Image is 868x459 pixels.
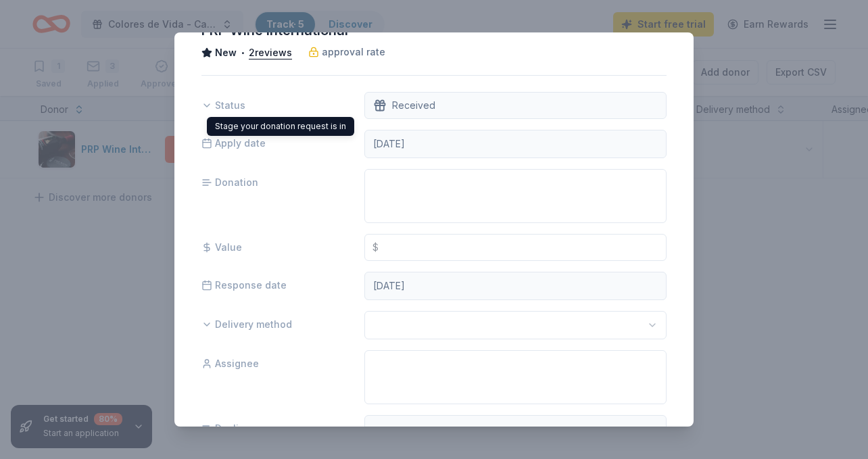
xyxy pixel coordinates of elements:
span: Received [392,97,435,114]
button: 2reviews [249,45,292,61]
button: [DATE] [364,272,667,300]
span: • [241,48,245,59]
a: approval rate [308,44,385,60]
div: [DATE] [373,278,405,294]
span: Decline reason [201,420,287,437]
span: Status [201,97,245,114]
button: [DATE] [364,130,667,158]
span: Delivery method [201,316,292,333]
span: New [215,45,237,61]
span: Assignee [201,356,259,372]
span: Value [201,239,242,256]
span: Response date [201,277,287,293]
div: [DATE] [373,136,405,152]
span: approval rate [322,44,385,60]
span: Apply date [201,135,266,151]
span: Donation [201,174,258,191]
div: Stage your donation request is in [207,117,354,136]
button: Received [364,92,667,119]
